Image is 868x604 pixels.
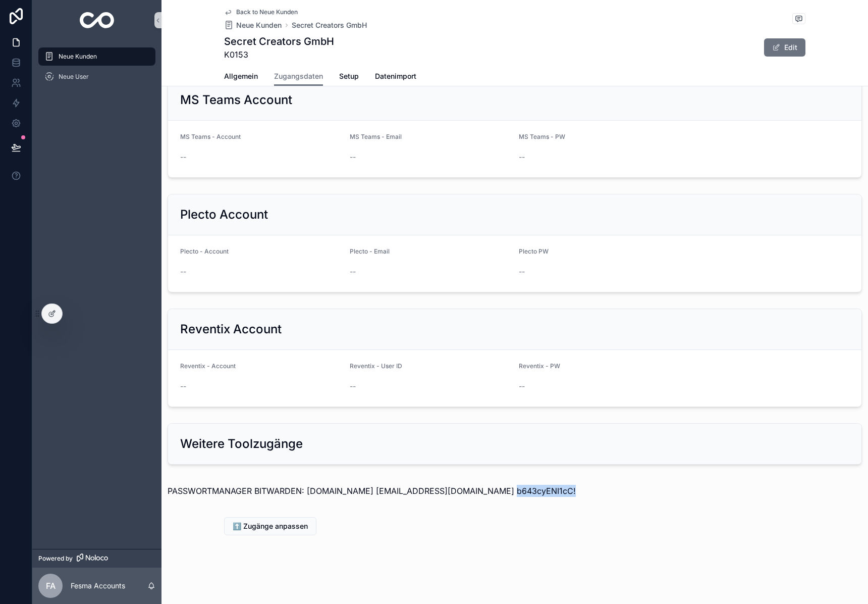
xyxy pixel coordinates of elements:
[350,362,402,370] span: Reventix - User ID
[180,92,292,108] h2: MS Teams Account
[350,133,402,140] span: MS Teams - Email
[274,71,323,81] span: Zugangsdaten
[224,20,282,30] a: Neue Kunden
[292,20,367,30] a: Secret Creators GmbH
[71,581,125,591] p: Fesma Accounts
[180,207,268,223] h2: Plecto Account
[519,152,525,162] span: --
[350,381,356,391] span: --
[224,34,334,48] h1: Secret Creators GmbH
[180,362,236,370] span: Reventix - Account
[519,381,525,391] span: --
[519,362,560,370] span: Reventix - PW
[32,549,161,568] a: Powered by
[519,267,525,277] span: --
[339,67,359,87] a: Setup
[224,48,334,61] span: K0153
[236,8,298,16] span: Back to Neue Kunden
[224,67,258,87] a: Allgemein
[224,517,316,535] button: ⬆️ Zugänge anpassen
[32,40,161,99] div: scrollable content
[80,12,115,28] img: App logo
[180,133,241,140] span: MS Teams - Account
[339,71,359,81] span: Setup
[350,267,356,277] span: --
[350,152,356,162] span: --
[59,53,97,61] span: Neue Kunden
[180,152,186,162] span: --
[350,247,390,255] span: Plecto - Email
[375,71,416,81] span: Datenimport
[38,47,155,66] a: Neue Kunden
[38,68,155,86] a: Neue User
[519,247,549,255] span: Plecto PW
[180,321,282,337] h2: Reventix Account
[519,133,565,140] span: MS Teams - PW
[46,580,56,592] span: FA
[375,67,416,87] a: Datenimport
[180,267,186,277] span: --
[168,485,862,497] p: PASSWORTMANAGER BITWARDEN: [DOMAIN_NAME] [EMAIL_ADDRESS][DOMAIN_NAME] b643cyENI1cC!
[59,73,89,81] span: Neue User
[224,71,258,81] span: Allgemein
[180,381,186,391] span: --
[180,247,229,255] span: Plecto - Account
[224,8,298,16] a: Back to Neue Kunden
[233,521,308,531] span: ⬆️ Zugänge anpassen
[274,67,323,86] a: Zugangsdaten
[180,436,303,452] h2: Weitere Toolzugänge
[764,38,805,57] button: Edit
[236,20,282,30] span: Neue Kunden
[38,555,73,563] span: Powered by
